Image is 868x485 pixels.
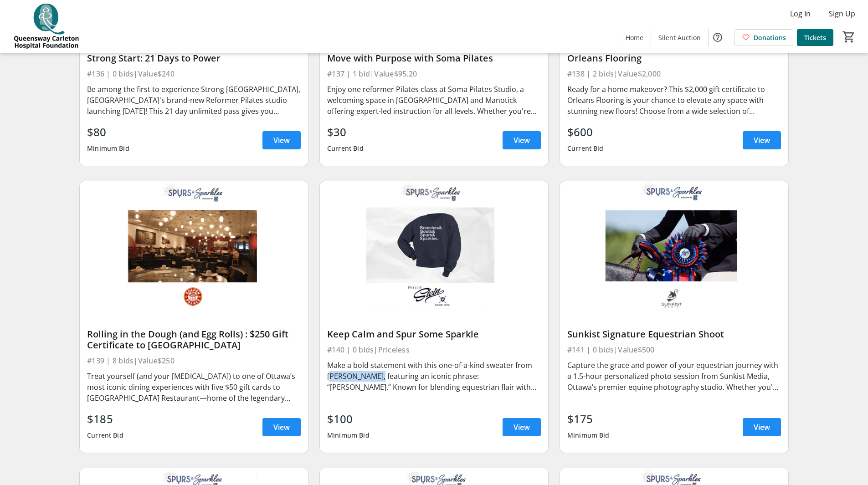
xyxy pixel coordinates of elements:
a: View [262,418,301,436]
div: $600 [567,124,604,140]
a: View [503,131,541,149]
div: Move with Purpose with Soma Pilates [327,53,541,64]
img: Sunkist Signature Equestrian Shoot [560,181,788,310]
a: Tickets [797,29,833,46]
span: View [273,422,290,433]
div: Rolling in the Dough (and Egg Rolls) : $250 Gift Certificate to [GEOGRAPHIC_DATA] [87,329,301,351]
div: #137 | 1 bid | Value $95.20 [327,67,541,80]
img: Keep Calm and Spur Some Sparkle [320,181,548,310]
span: Log In [790,8,811,19]
a: View [743,131,781,149]
div: $185 [87,411,123,427]
button: Help [709,28,727,46]
div: Treat yourself (and your [MEDICAL_DATA]) to one of Ottawa’s most iconic dining experiences with f... [87,371,301,403]
div: Minimum Bid [567,427,610,444]
span: Sign Up [829,8,855,19]
div: #140 | 0 bids | Priceless [327,343,541,356]
span: View [754,422,770,433]
div: Ready for a home makeover? This $2,000 gift certificate to Orleans Flooring is your chance to ele... [567,84,781,117]
span: View [273,135,290,146]
div: $80 [87,124,129,140]
div: Enjoy one reformer Pilates class at Soma Pilates Studio, a welcoming space in [GEOGRAPHIC_DATA] a... [327,84,541,117]
a: View [503,418,541,436]
span: View [514,422,530,433]
div: Orleans Flooring [567,53,781,64]
span: View [754,135,770,146]
span: Home [626,33,643,42]
div: #139 | 8 bids | Value $250 [87,354,301,367]
div: Be among the first to experience Strong [GEOGRAPHIC_DATA], [GEOGRAPHIC_DATA]'s brand-new Reformer... [87,84,301,117]
span: View [514,135,530,146]
a: Silent Auction [651,29,708,46]
div: Sunkist Signature Equestrian Shoot [567,329,781,340]
button: Sign Up [822,6,863,21]
div: #141 | 0 bids | Value $500 [567,343,781,356]
div: Current Bid [567,140,604,157]
span: Silent Auction [658,33,701,42]
div: Current Bid [87,427,123,444]
div: Minimum Bid [327,427,370,444]
div: Capture the grace and power of your equestrian journey with a 1.5-hour personalized photo session... [567,360,781,393]
div: Strong Start: 21 Days to Power [87,53,301,64]
div: Keep Calm and Spur Some Sparkle [327,329,541,340]
button: Log In [783,6,818,21]
a: View [743,418,781,436]
div: $100 [327,411,370,427]
button: Cart [841,29,857,45]
div: Make a bold statement with this one-of-a-kind sweater from [PERSON_NAME], featuring an iconic phr... [327,360,541,393]
div: #138 | 2 bids | Value $2,000 [567,67,781,80]
a: View [262,131,301,149]
span: Tickets [804,33,826,42]
img: QCH Foundation's Logo [5,4,87,49]
div: Minimum Bid [87,140,129,157]
div: #136 | 0 bids | Value $240 [87,67,301,80]
img: Rolling in the Dough (and Egg Rolls) : $250 Gift Certificate to Golden Palace [80,181,308,310]
div: Current Bid [327,140,364,157]
div: $30 [327,124,364,140]
a: Donations [734,29,793,46]
div: $175 [567,411,610,427]
a: Home [618,29,651,46]
span: Donations [754,33,786,42]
